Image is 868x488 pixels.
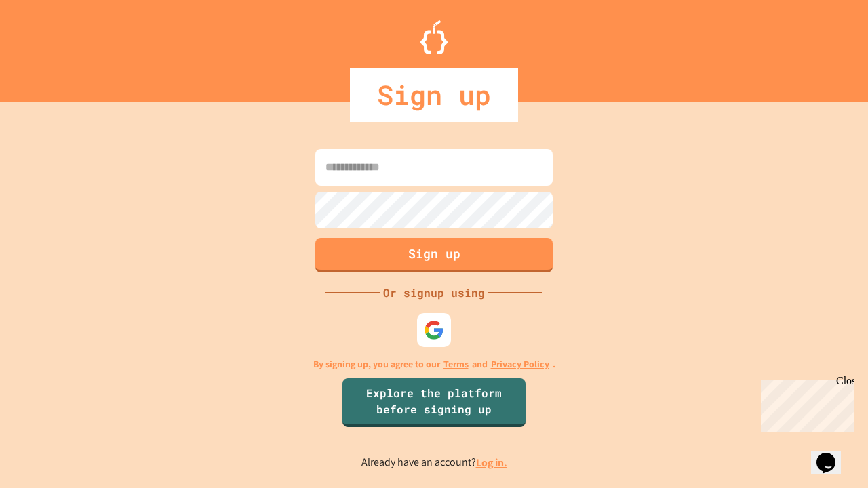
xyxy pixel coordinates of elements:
[380,285,488,301] div: Or signup using
[443,357,469,371] a: Terms
[420,20,448,54] img: Logo.svg
[476,455,507,470] a: Log in.
[350,68,518,122] div: Sign up
[811,434,854,474] iframe: chat widget
[361,454,507,471] p: Already have an account?
[313,357,555,371] p: By signing up, you agree to our and .
[342,378,526,427] a: Explore the platform before signing up
[755,375,854,432] iframe: chat widget
[315,238,553,272] button: Sign up
[5,5,94,86] div: Chat with us now!Close
[424,320,444,340] img: google-icon.svg
[491,357,549,371] a: Privacy Policy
